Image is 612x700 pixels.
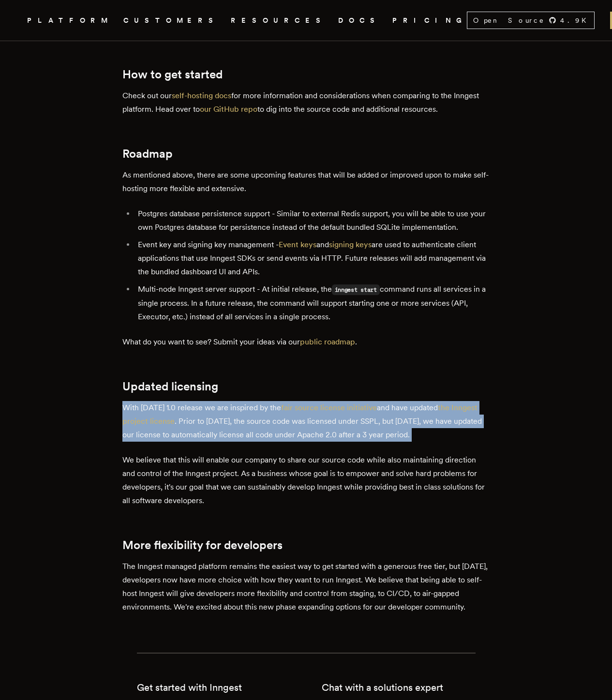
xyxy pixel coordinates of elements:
[322,681,443,694] h2: Chat with a solutions expert
[473,15,545,25] span: Open Source
[279,240,316,249] a: Event keys
[122,380,490,393] h2: Updated licensing
[137,681,242,694] h2: Get started with Inngest
[122,168,490,195] p: As mentioned above, there are some upcoming features that will be added or improved upon to make ...
[135,207,490,234] li: Postgres database persistence support - Similar to external Redis support, you will be able to us...
[122,403,478,426] a: the Inngest project license
[231,15,327,27] button: RESOURCES
[122,68,490,81] h2: How to get started
[172,91,231,100] a: self-hosting docs
[135,238,490,279] li: Event key and signing key management - and are used to authenticate client applications that use ...
[122,335,490,349] p: What do you want to see? Submit your ideas via our .
[300,337,355,346] a: public roadmap
[122,89,490,116] p: Check out our for more information and considerations when comparing to the Inngest platform. Hea...
[123,15,219,27] a: CUSTOMERS
[122,560,490,614] p: The Inngest managed platform remains the easiest way to get started with a generous free tier, bu...
[200,104,257,114] a: our GitHub repo
[135,283,490,324] li: Multi-node Inngest server support - At initial release, the command runs all services in a single...
[332,284,380,295] code: inngest start
[281,403,377,412] a: fair source license initiative
[122,538,490,552] h2: More flexibility for developers
[27,15,112,27] button: PLATFORM
[329,240,372,249] a: signing keys
[122,401,490,442] p: With [DATE] 1.0 release we are inspired by the and have updated . Prior to [DATE], the source cod...
[392,15,467,27] a: PRICING
[122,147,490,161] h2: Roadmap
[122,453,490,507] p: We believe that this will enable our company to share our source code while also maintaining dire...
[338,15,381,27] a: DOCS
[560,15,592,25] span: 4.9 K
